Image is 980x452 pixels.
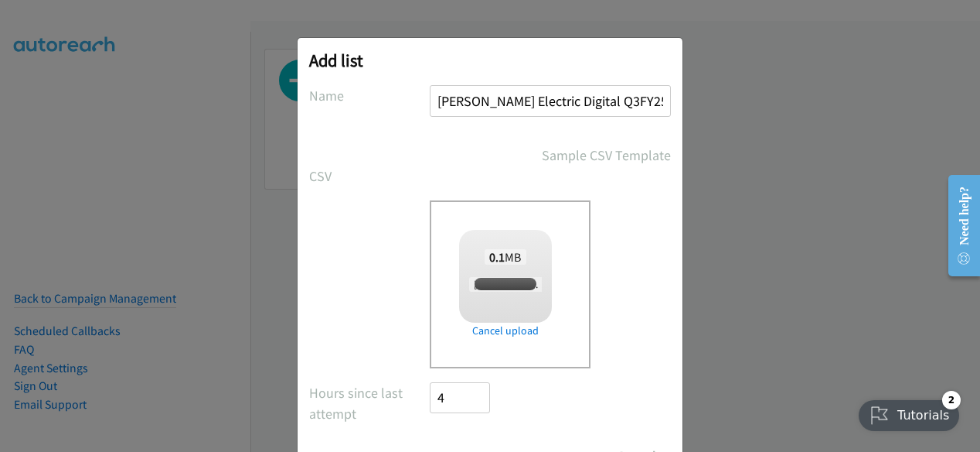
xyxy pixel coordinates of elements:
[309,50,671,71] h2: Add list
[849,385,968,440] iframe: Checklist
[469,277,795,292] span: [PERSON_NAME] + [PERSON_NAME] Electric Digital Q3FY25 RM AirSeT C2.csv
[485,249,526,265] span: MB
[542,145,671,166] a: Sample CSV Template
[936,164,980,287] iframe: Resource Center
[309,382,430,424] label: Hours since last attempt
[459,323,552,339] a: Cancel upload
[309,166,430,187] label: CSV
[309,85,430,106] label: Name
[489,249,505,265] strong: 0.1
